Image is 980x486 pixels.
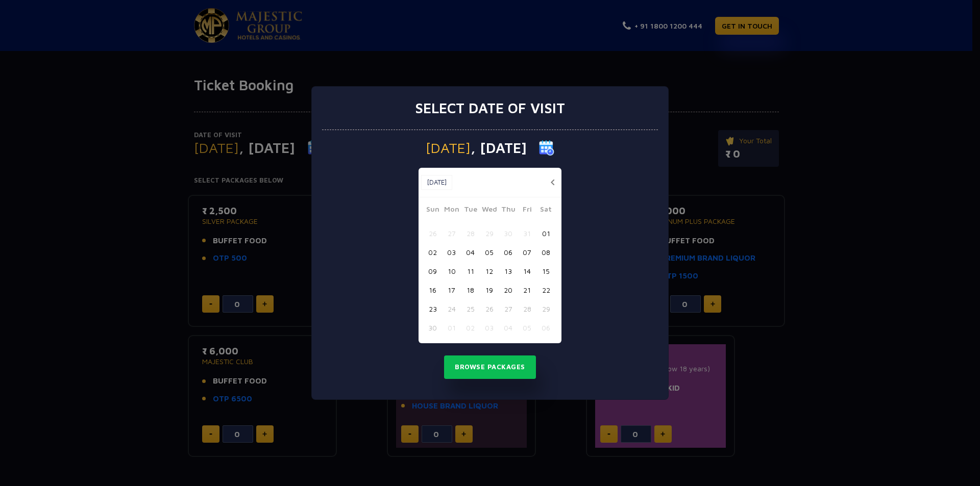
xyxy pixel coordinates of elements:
[536,262,555,280] button: 15
[442,318,461,337] button: 01
[518,299,536,318] button: 28
[461,262,480,280] button: 11
[480,318,499,337] button: 03
[518,224,536,243] button: 31
[518,243,536,262] button: 07
[536,299,555,318] button: 29
[499,243,518,262] button: 06
[423,299,442,318] button: 23
[442,280,461,299] button: 17
[480,243,499,262] button: 05
[480,299,499,318] button: 26
[499,299,518,318] button: 27
[442,203,461,218] span: Mon
[423,280,442,299] button: 16
[442,262,461,280] button: 10
[415,99,565,117] h3: Select date of visit
[480,224,499,243] button: 29
[442,243,461,262] button: 03
[461,243,480,262] button: 04
[536,318,555,337] button: 06
[480,262,499,280] button: 12
[518,262,536,280] button: 14
[461,280,480,299] button: 18
[536,203,555,218] span: Sat
[461,203,480,218] span: Tue
[421,175,452,190] button: [DATE]
[518,318,536,337] button: 05
[536,280,555,299] button: 22
[442,299,461,318] button: 24
[471,141,527,155] span: , [DATE]
[499,224,518,243] button: 30
[423,262,442,280] button: 09
[499,203,518,218] span: Thu
[442,224,461,243] button: 27
[461,318,480,337] button: 02
[423,318,442,337] button: 30
[423,203,442,218] span: Sun
[423,224,442,243] button: 26
[499,318,518,337] button: 04
[461,299,480,318] button: 25
[426,141,471,155] span: [DATE]
[518,203,536,218] span: Fri
[423,243,442,262] button: 02
[444,355,536,379] button: Browse Packages
[536,224,555,243] button: 01
[539,140,554,156] img: calender icon
[518,280,536,299] button: 21
[536,243,555,262] button: 08
[480,280,499,299] button: 19
[499,262,518,280] button: 13
[461,224,480,243] button: 28
[499,280,518,299] button: 20
[480,203,499,218] span: Wed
